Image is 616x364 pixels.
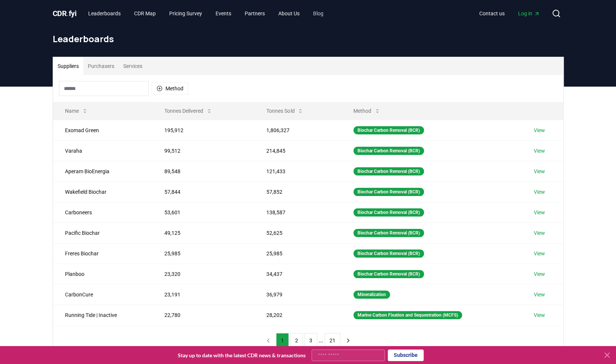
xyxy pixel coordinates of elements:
[353,229,424,237] div: Biochar Carbon Removal (BCR)
[290,333,303,348] button: 2
[53,305,152,325] td: Running Tide | Inactive
[353,208,424,217] div: Biochar Carbon Removal (BCR)
[66,9,69,18] span: .
[254,264,341,284] td: 34,437
[342,333,355,348] button: next page
[158,103,218,118] button: Tonnes Delivered
[152,202,254,223] td: 53,601
[353,311,462,319] div: Marine Carbon Fixation and Sequestration (MCFS)
[533,209,545,216] a: View
[325,333,340,348] button: 21
[53,140,152,161] td: Varaha
[304,333,317,348] button: 3
[152,243,254,264] td: 25,985
[533,229,545,237] a: View
[254,161,341,181] td: 121,433
[353,147,424,155] div: Biochar Carbon Removal (BCR)
[152,223,254,243] td: 49,125
[254,305,341,325] td: 28,202
[533,147,545,155] a: View
[53,120,152,140] td: Exomad Green
[152,181,254,202] td: 57,844
[473,7,511,20] a: Contact us
[307,7,329,20] a: Blog
[82,7,127,20] a: Leaderboards
[53,8,77,19] a: CDR.fyi
[512,7,546,20] a: Log in
[254,140,341,161] td: 214,845
[53,9,77,18] span: CDR fyi
[59,103,94,118] button: Name
[353,188,424,196] div: Biochar Carbon Removal (BCR)
[260,103,309,118] button: Tonnes Sold
[353,270,424,278] div: Biochar Carbon Removal (BCR)
[272,7,306,20] a: About Us
[353,126,424,134] div: Biochar Carbon Removal (BCR)
[276,333,289,348] button: 1
[152,161,254,181] td: 89,548
[533,311,545,319] a: View
[518,10,540,17] span: Log in
[533,127,545,134] a: View
[254,181,341,202] td: 57,852
[347,103,386,118] button: Method
[53,33,564,45] h1: Leaderboards
[319,336,323,345] li: ...
[53,181,152,202] td: Wakefield Biochar
[152,120,254,140] td: 195,912
[152,83,188,94] button: Method
[533,270,545,278] a: View
[82,7,329,20] nav: Main
[353,290,390,299] div: Mineralization
[533,291,545,298] a: View
[163,7,208,20] a: Pricing Survey
[473,7,546,20] nav: Main
[83,57,119,75] button: Purchasers
[239,7,271,20] a: Partners
[128,7,162,20] a: CDR Map
[533,250,545,257] a: View
[254,223,341,243] td: 52,625
[53,243,152,264] td: Freres Biochar
[254,120,341,140] td: 1,806,327
[210,7,237,20] a: Events
[353,167,424,175] div: Biochar Carbon Removal (BCR)
[53,161,152,181] td: Aperam BioEnergia
[119,57,147,75] button: Services
[353,249,424,258] div: Biochar Carbon Removal (BCR)
[254,202,341,223] td: 138,587
[53,57,83,75] button: Suppliers
[533,188,545,196] a: View
[254,284,341,305] td: 36,979
[53,202,152,223] td: Carboneers
[152,140,254,161] td: 99,512
[152,305,254,325] td: 22,780
[53,223,152,243] td: Pacific Biochar
[152,284,254,305] td: 23,191
[152,264,254,284] td: 23,320
[254,243,341,264] td: 25,985
[533,168,545,175] a: View
[53,284,152,305] td: CarbonCure
[53,264,152,284] td: Planboo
